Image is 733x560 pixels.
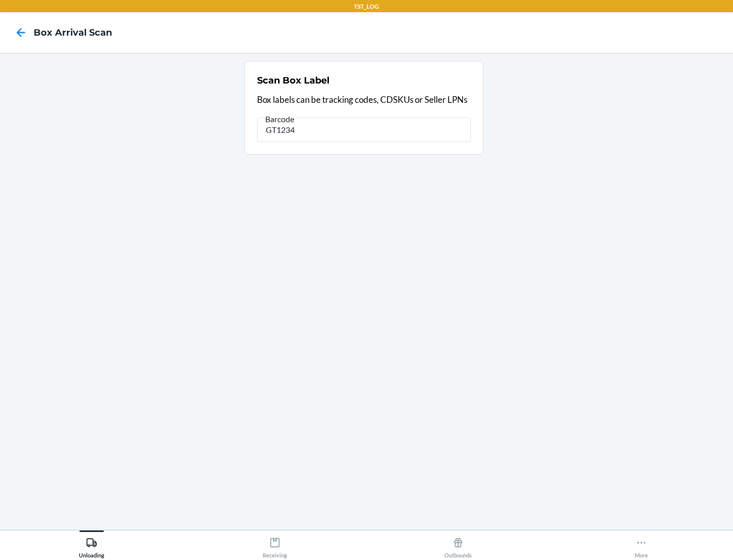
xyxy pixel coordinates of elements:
[183,530,366,558] button: Receiving
[264,114,296,124] span: Barcode
[635,533,648,558] div: More
[263,533,287,558] div: Receiving
[34,26,112,39] h4: Box Arrival Scan
[79,533,104,558] div: Unloading
[257,93,471,106] p: Box labels can be tracking codes, CDSKUs or Seller LPNs
[354,2,379,11] p: TST_LOG
[444,533,472,558] div: Outbounds
[366,530,550,558] button: Outbounds
[257,74,329,87] h2: Scan Box Label
[257,118,471,142] input: Barcode
[550,530,733,558] button: More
